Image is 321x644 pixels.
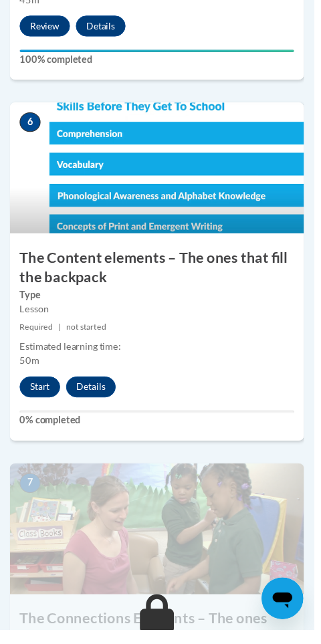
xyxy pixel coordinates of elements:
button: Details [68,385,118,407]
button: Details [78,16,128,37]
div: Estimated learning time: [20,347,301,362]
span: 6 [20,115,41,135]
iframe: Button to launch messaging window [267,591,310,633]
span: Required [20,329,54,339]
div: Your progress [20,51,301,53]
button: Start [20,385,62,407]
h3: The Content elements – The ones that fill the backpack [10,253,311,295]
span: not started [68,329,108,339]
label: 0% completed [20,423,301,437]
label: Type [20,294,301,309]
span: 7 [20,484,41,504]
button: Review [20,16,72,37]
span: 50m [20,363,40,374]
div: Lesson [20,309,301,324]
img: Course Image [10,105,311,239]
img: Course Image [10,474,311,608]
label: 100% completed [20,53,301,68]
span: | [60,329,62,339]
